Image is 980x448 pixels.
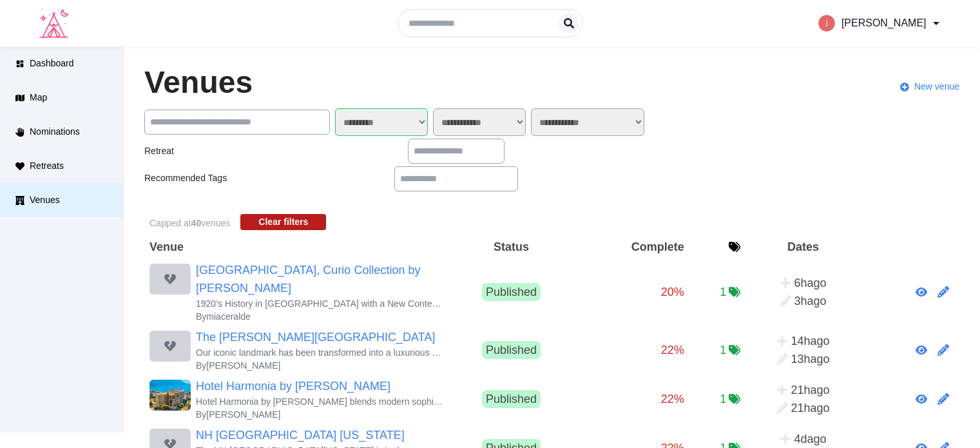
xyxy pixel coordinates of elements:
[30,159,64,173] span: Retreats
[720,390,726,408] span: 1
[794,277,826,289] span: 9:16AM, August 12th, 2025
[482,341,541,359] span: Published
[258,215,308,229] div: Clear filters
[574,235,689,258] th: Complete
[661,344,684,356] span: 22 %
[661,286,684,298] span: 20 %
[794,295,826,307] span: 12:00PM, August 12th, 2025
[144,235,448,258] th: Venue
[191,218,202,228] span: 40
[144,171,268,185] div: Recommended Tags
[794,433,826,445] span: 2:03PM, August 8th, 2025
[818,5,941,41] a: [PERSON_NAME]
[196,377,443,395] a: Hotel Harmonia by [PERSON_NAME]
[30,57,74,70] span: Dashboard
[196,408,443,421] div: By [PERSON_NAME]
[482,283,541,301] span: Published
[448,235,574,258] th: Status
[30,91,47,104] span: Map
[196,261,443,297] a: [GEOGRAPHIC_DATA], Curio Collection by [PERSON_NAME]
[720,283,726,301] span: 1
[240,214,326,230] button: Clear filters
[144,144,268,158] div: Retreat
[30,125,80,139] span: Nominations
[745,235,861,258] th: Dates
[196,310,443,323] div: By miaceralde
[196,346,443,359] div: Our iconic landmark has been transformed into a luxurious destination offering guests an extraord...
[791,335,829,347] span: 1:31AM, August 12th, 2025
[144,67,253,98] h1: Venues
[196,395,443,408] div: Hotel Harmonia by [PERSON_NAME] blends modern sophistication with Montenegrin charm, making it id...
[900,80,959,93] a: New venue
[196,328,443,346] a: The [PERSON_NAME][GEOGRAPHIC_DATA]
[149,380,191,411] img: Hotel Harmonia by Dukley
[914,80,959,93] span: New venue
[196,297,443,310] div: 1920’s History in [GEOGRAPHIC_DATA] with a New Contemporary Style Newly Renovated Resort A legend...
[196,359,443,372] div: By [PERSON_NAME]
[791,402,829,414] span: 6:28PM, August 11th, 2025
[482,390,541,408] span: Published
[196,426,443,444] a: NH [GEOGRAPHIC_DATA] [US_STATE]
[30,193,60,207] span: Venues
[661,393,684,405] span: 22 %
[791,384,829,396] span: 6:25PM, August 11th, 2025
[720,341,726,359] span: 1
[149,217,230,230] div: Capped at venues
[791,353,829,365] span: 2:32AM, August 12th, 2025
